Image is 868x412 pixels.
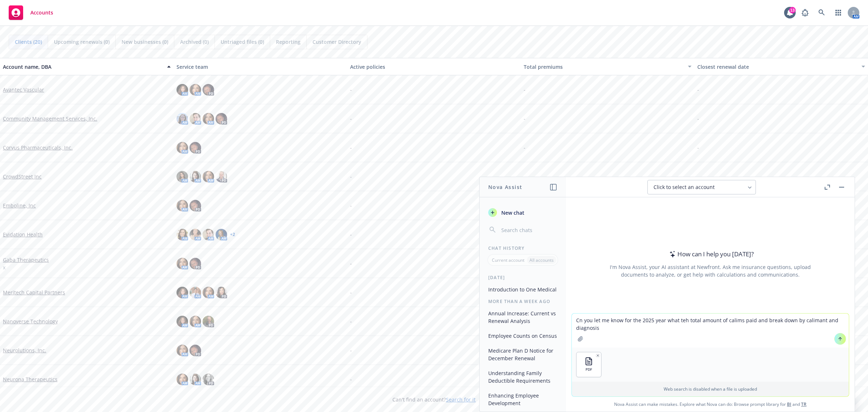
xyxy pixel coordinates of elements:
span: - [350,260,352,267]
img: photo [176,200,188,211]
p: Current account [492,257,524,263]
div: Service team [176,63,344,71]
img: photo [190,200,201,211]
img: photo [216,287,227,298]
button: Service team [174,58,347,75]
img: photo [176,287,188,298]
img: photo [190,374,201,385]
input: Search chats [500,225,557,235]
a: Switch app [831,5,846,20]
div: Active policies [350,63,518,71]
img: photo [203,229,214,240]
img: photo [203,113,214,125]
span: Reporting [276,38,301,46]
span: - [697,173,699,180]
span: - [350,202,352,209]
a: Meritech Capital Partners [3,289,65,296]
a: Corvus Pharmaceuticals, Inc. [3,144,73,151]
button: Introduction to One Medical [485,283,560,295]
a: Avantec Vascular [3,86,44,93]
img: photo [176,142,188,154]
img: photo [190,258,201,269]
img: photo [190,316,201,327]
a: Accounts [6,3,56,23]
button: Enhancing Employee Development [485,390,560,409]
img: photo [203,84,214,96]
a: Evidation Health [3,231,43,238]
span: - [697,115,699,122]
img: photo [176,229,188,240]
a: Gaba Therapeutics [3,256,49,264]
button: Active policies [347,58,521,75]
img: photo [190,287,201,298]
div: Account name, DBA [3,63,163,71]
button: Employee Counts on Census [485,330,560,342]
a: Report a Bug [798,5,812,20]
img: photo [176,345,188,356]
span: PDF [586,367,592,372]
span: Accounts [30,10,53,16]
span: - [350,144,352,151]
img: photo [190,345,201,356]
h1: Nova Assist [488,183,522,191]
img: photo [216,229,227,240]
span: - [350,173,352,180]
button: Medicare Plan D Notice for December Renewal [485,345,560,364]
span: - [524,144,526,151]
a: Emboline, Inc [3,202,36,209]
img: photo [203,316,214,327]
a: Community Management Services, Inc. [3,115,97,122]
button: Understanding Family Deductible Requirements [485,367,560,387]
a: Search for it [446,396,476,403]
button: Closest renewal date [694,58,868,75]
span: - [350,289,352,296]
span: Can't find an account? [392,396,476,403]
span: - [350,115,352,122]
div: 13 [789,6,796,12]
span: - [350,231,352,238]
span: Untriaged files (0) [221,38,264,46]
a: BI [787,401,791,407]
button: Click to select an account [647,180,756,194]
img: photo [176,113,188,125]
img: photo [190,229,201,240]
span: Upcoming renewals (0) [54,38,110,46]
a: Search [814,5,829,20]
img: photo [203,171,214,182]
span: New chat [500,209,524,216]
img: photo [190,171,201,182]
img: photo [190,84,201,96]
span: - [524,86,526,93]
div: [DATE] [480,274,566,281]
a: Neurona Therapeutics [3,375,58,383]
img: photo [216,171,227,182]
span: - [350,86,352,93]
div: Total premiums [524,63,684,71]
div: Chat History [480,245,566,251]
div: Closest renewal date [697,63,857,71]
img: photo [176,374,188,385]
span: Click to select an account [654,184,715,191]
button: Annual Increase: Current vs Renewal Analysis [485,307,560,327]
button: PDF [576,352,601,377]
img: photo [216,113,227,125]
textarea: Cn you let me know for the 2025 year what teh total amount of calims paid and break down by calim... [572,314,849,348]
a: Neurolutions, Inc. [3,346,46,354]
div: I'm Nova Assist, your AI assistant at Newfront. Ask me insurance questions, upload documents to a... [609,263,812,278]
a: Nanoverse Technology [3,318,58,325]
span: Archived (0) [180,38,209,46]
a: TR [801,401,807,407]
span: Customer Directory [312,38,361,46]
img: photo [176,258,188,269]
p: Web search is disabled when a file is uploaded [576,386,844,392]
span: - [350,346,352,354]
button: New chat [485,206,560,219]
a: CrowdStreet Inc [3,173,42,180]
span: New businesses (0) [122,38,168,46]
img: photo [176,171,188,182]
img: photo [190,142,201,154]
span: - [697,144,699,151]
img: photo [176,316,188,327]
img: photo [203,287,214,298]
span: Nova Assist can make mistakes. Explore what Nova can do: Browse prompt library for and [569,397,852,412]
